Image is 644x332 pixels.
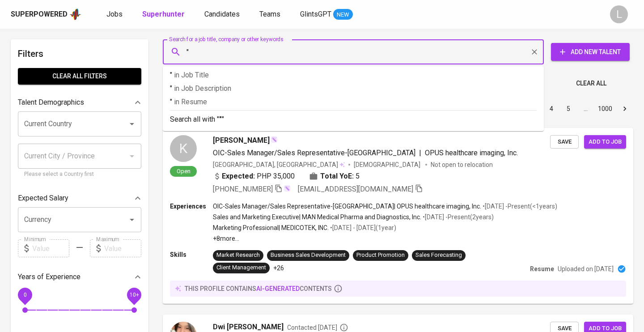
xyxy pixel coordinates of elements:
button: Go to page 5 [561,102,576,116]
div: … [578,104,593,113]
button: Go to page 1000 [595,102,615,116]
p: this profile contains contents [185,284,332,293]
p: • [DATE] - [DATE] ( 1 year ) [329,223,396,232]
div: K [170,135,197,162]
div: Market Research [216,251,260,260]
a: Teams [259,9,282,20]
span: 5 [356,171,360,182]
p: +26 [273,264,284,272]
b: Total YoE: [320,171,354,182]
p: Marketing Professional | MEDICOTEK, INC. [213,223,329,232]
div: L [610,5,628,23]
button: Open [126,118,138,130]
span: 10+ [129,292,139,298]
svg: By Batam recruiter [339,323,348,332]
span: AI-generated [256,285,300,292]
div: Business Sales Development [271,251,346,260]
button: Go to page 4 [544,102,559,116]
div: Years of Experience [18,268,141,286]
p: Years of Experience [18,272,80,282]
img: app logo [69,8,81,21]
span: Teams [259,10,280,18]
p: Sales and Marketing Executive | MAN Medical Pharma and Diagnostics, Inc. [213,213,421,221]
span: [PHONE_NUMBER] [213,185,273,193]
p: " [170,83,537,94]
h6: Filters [18,47,141,61]
span: NEW [333,10,353,19]
button: Add to job [584,135,626,149]
p: • [DATE] - Present ( 2 years ) [421,213,494,221]
p: Skills [170,250,213,259]
input: Value [104,239,141,257]
span: | [419,148,421,158]
span: Contacted [DATE] [287,323,348,332]
button: Save [550,135,579,149]
p: Not open to relocation [431,160,493,169]
a: Candidates [204,9,241,20]
button: Add New Talent [551,43,630,61]
div: Client Management [216,264,266,272]
span: Candidates [204,10,240,18]
span: Open [173,167,194,175]
b: " [219,115,222,123]
div: Talent Demographics [18,94,141,111]
span: Clear All [576,78,606,89]
div: Expected Salary [18,189,141,207]
div: Superpowered [11,9,68,20]
a: GlintsGPT NEW [300,9,353,20]
div: PHP 35,000 [213,171,295,182]
p: OIC-Sales Manager/Sales Representative-[GEOGRAPHIC_DATA] | OPUS healthcare imaging, Inc. [213,202,481,211]
p: Resume [530,264,554,273]
p: Talent Demographics [18,97,84,108]
span: in Job Title [174,71,209,79]
a: Superhunter [142,9,186,20]
span: [DEMOGRAPHIC_DATA] [354,160,422,169]
span: Save [555,137,574,147]
span: [PERSON_NAME] [213,135,270,146]
p: Experiences [170,202,213,211]
span: Jobs [106,10,123,18]
p: " [170,97,537,107]
button: Clear All filters [18,68,141,85]
b: Expected: [222,171,255,182]
nav: pagination navigation [475,102,633,116]
a: Superpoweredapp logo [11,8,81,21]
button: Open [126,213,138,226]
a: Jobs [106,9,124,20]
span: Add New Talent [558,47,623,58]
p: • [DATE] - Present ( <1 years ) [481,202,557,211]
p: Search all with " " [170,114,537,125]
p: Uploaded on [DATE] [558,264,614,273]
span: Clear All filters [25,71,134,82]
div: Sales Forecasting [415,251,462,260]
span: 0 [23,292,26,298]
span: in Job Description [174,84,231,93]
p: Please select a Country first [24,170,135,179]
button: Clear All [572,75,610,92]
p: +8 more ... [213,234,557,243]
input: Value [32,239,69,257]
span: Add to job [589,137,622,147]
p: " [170,70,537,81]
img: magic_wand.svg [271,136,278,143]
span: [EMAIL_ADDRESS][DOMAIN_NAME] [298,185,413,193]
a: KOpen[PERSON_NAME]OIC-Sales Manager/Sales Representative-[GEOGRAPHIC_DATA]|OPUS healthcare imagin... [163,128,633,304]
b: Superhunter [142,10,185,18]
div: Product Promotion [356,251,405,260]
span: GlintsGPT [300,10,331,18]
span: OPUS healthcare imaging, Inc. [425,149,518,157]
span: OIC-Sales Manager/Sales Representative-[GEOGRAPHIC_DATA] [213,149,415,157]
button: Go to next page [618,102,632,116]
img: magic_wand.svg [284,185,291,192]
p: Expected Salary [18,193,68,204]
button: Clear [528,46,541,58]
div: [GEOGRAPHIC_DATA], [GEOGRAPHIC_DATA] [213,160,345,169]
span: in Resume [174,98,207,106]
